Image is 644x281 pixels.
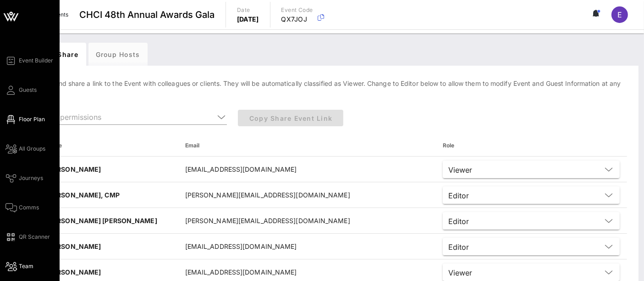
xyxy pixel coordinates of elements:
div: Editor [448,217,469,225]
div: Editor [448,191,469,200]
td: [EMAIL_ADDRESS][DOMAIN_NAME] [178,157,435,182]
span: QR Scanner [19,233,50,241]
td: [PERSON_NAME], CMP [39,182,178,208]
th: Email [178,135,435,157]
p: Event Code [281,6,313,15]
div: Viewer [443,161,620,178]
th: Name [39,135,178,157]
div: E [611,6,628,23]
div: Group Hosts [88,43,148,66]
td: [PERSON_NAME][EMAIL_ADDRESS][DOMAIN_NAME] [178,182,435,208]
td: [PERSON_NAME] [39,157,178,182]
p: Date [237,6,259,15]
div: Editor [443,212,620,230]
a: QR Scanner [6,231,50,242]
span: E [617,10,622,19]
div: Viewer [443,264,620,281]
span: Event Builder [19,56,53,65]
div: Viewer [448,269,472,277]
span: Journeys [19,174,43,182]
span: Floor Plan [19,115,45,124]
td: [PERSON_NAME] [PERSON_NAME] [39,208,178,234]
span: CHCI 48th Annual Awards Gala [79,8,215,22]
a: Guests [6,84,37,96]
a: Comms [6,202,39,213]
a: All Groups [6,143,45,154]
input: Select permissions [37,110,214,124]
td: [EMAIL_ADDRESS][DOMAIN_NAME] [178,234,435,259]
td: [PERSON_NAME] [39,234,178,259]
div: Viewer [448,166,472,174]
a: Event Builder [6,55,53,66]
div: Editor [443,238,620,255]
a: Journeys [6,173,43,184]
div: Editor [448,243,469,251]
a: Floor Plan [6,114,45,125]
span: All Groups [19,145,45,153]
div: Editor [443,186,620,204]
span: Guests [19,86,37,94]
span: Team [19,262,33,270]
a: Team [6,261,33,272]
p: QX7JOJ [281,15,313,24]
td: [PERSON_NAME][EMAIL_ADDRESS][DOMAIN_NAME] [178,208,435,234]
p: [DATE] [237,15,259,24]
span: Comms [19,203,39,212]
th: Role [435,135,627,157]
